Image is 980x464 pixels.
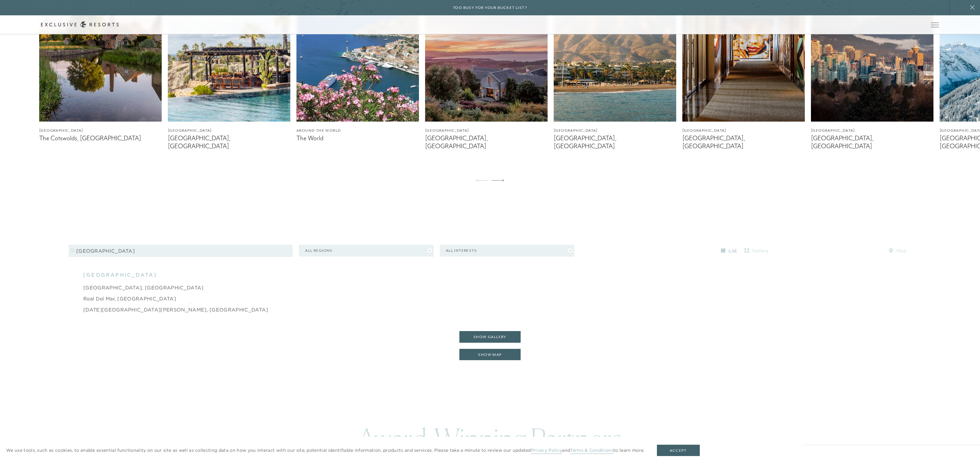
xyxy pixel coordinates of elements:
[425,128,548,134] figcaption: [GEOGRAPHIC_DATA]
[6,447,645,454] p: We use tools, such as cookies, to enable essential functionality on our site as well as collectin...
[811,134,933,150] figcaption: [GEOGRAPHIC_DATA], [GEOGRAPHIC_DATA]
[657,445,700,456] button: Accept
[811,128,933,134] figcaption: [GEOGRAPHIC_DATA]
[168,134,290,150] figcaption: [GEOGRAPHIC_DATA], [GEOGRAPHIC_DATA]
[296,128,419,134] figcaption: Around the World
[168,128,290,134] figcaption: [GEOGRAPHIC_DATA]
[83,284,204,291] a: [GEOGRAPHIC_DATA], [GEOGRAPHIC_DATA]
[39,128,162,134] figcaption: [GEOGRAPHIC_DATA]
[682,134,805,150] figcaption: [GEOGRAPHIC_DATA], [GEOGRAPHIC_DATA]
[743,246,771,256] button: gallery
[884,246,911,256] button: map
[83,271,157,278] span: [GEOGRAPHIC_DATA]
[682,128,805,134] figcaption: [GEOGRAPHIC_DATA]
[531,447,562,454] a: Privacy Policy
[554,128,676,134] figcaption: [GEOGRAPHIC_DATA]
[69,245,293,257] input: search
[296,134,419,142] figcaption: The World
[554,134,676,150] figcaption: [GEOGRAPHIC_DATA], [GEOGRAPHIC_DATA]
[931,23,939,27] button: Open navigation
[459,349,521,360] button: show map
[39,134,162,142] figcaption: The Cotswolds, [GEOGRAPHIC_DATA]
[440,245,574,257] button: All Interests
[459,331,521,343] button: show gallery
[83,295,176,302] a: Real del Mar, [GEOGRAPHIC_DATA]
[453,5,527,11] h6: Too busy for your bucket list?
[715,246,743,256] button: list
[570,447,613,454] a: Terms & Conditions
[299,245,433,257] button: All Regions
[425,134,548,150] figcaption: [GEOGRAPHIC_DATA], [GEOGRAPHIC_DATA]
[83,306,268,313] a: [DATE][GEOGRAPHIC_DATA][PERSON_NAME], [GEOGRAPHIC_DATA]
